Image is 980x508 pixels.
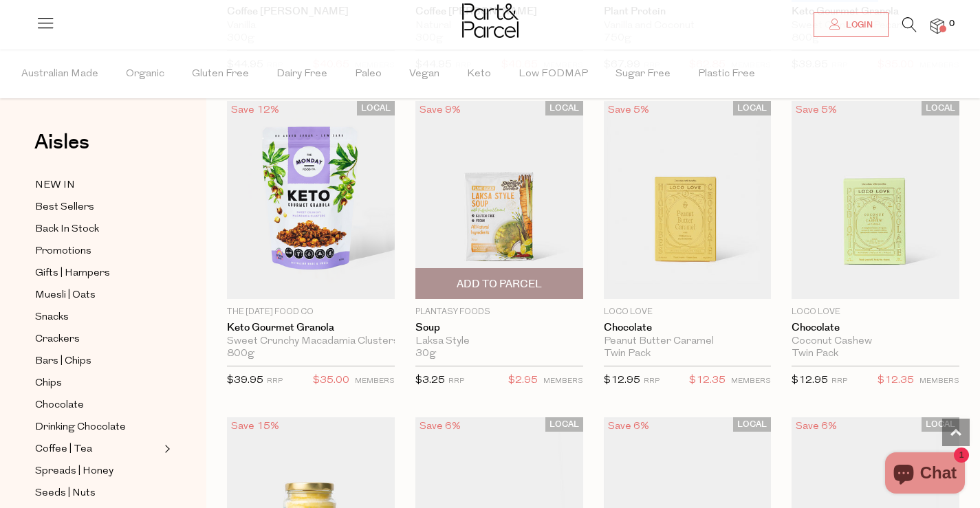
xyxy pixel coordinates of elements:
span: Chocolate [35,397,84,414]
a: Soup [415,322,583,334]
div: Save 6% [604,417,653,436]
img: Chocolate [792,101,959,299]
span: $12.95 [604,375,640,386]
div: Save 6% [415,417,465,436]
span: Crackers [35,331,80,348]
a: Chocolate [35,397,160,414]
a: Aisles [34,132,89,166]
span: Promotions [35,243,91,260]
small: MEMBERS [731,377,771,385]
a: Drinking Chocolate [35,419,160,436]
img: Part&Parcel [462,3,519,38]
div: Peanut Butter Caramel [604,335,772,348]
div: Laksa Style [415,335,583,348]
button: Expand/Collapse Coffee | Tea [161,441,171,457]
span: Best Sellers [35,199,94,216]
small: RRP [644,377,660,385]
span: $3.25 [415,375,445,386]
small: MEMBERS [355,377,395,385]
p: Loco Love [604,306,772,318]
div: Save 5% [792,101,841,120]
img: Chocolate [604,101,772,299]
span: Twin Pack [792,348,838,360]
span: LOCAL [357,101,395,115]
span: Australian Made [21,50,98,98]
button: Add To Parcel [415,268,583,299]
span: $12.95 [792,375,828,386]
span: LOCAL [922,417,959,432]
span: Coffee | Tea [35,441,92,458]
span: Keto [467,50,491,98]
span: LOCAL [545,101,583,115]
a: 0 [930,19,944,33]
span: $35.00 [313,372,349,390]
a: Crackers [35,331,160,348]
span: NEW IN [35,177,75,194]
span: Vegan [409,50,439,98]
span: 30g [415,348,436,360]
div: Save 6% [792,417,841,436]
img: Soup [415,101,583,299]
div: Save 12% [227,101,283,120]
span: Add To Parcel [457,277,542,291]
span: Plastic Free [698,50,755,98]
small: RRP [831,377,847,385]
span: Sugar Free [616,50,671,98]
small: RRP [448,377,464,385]
span: Twin Pack [604,348,651,360]
a: Promotions [35,243,160,260]
span: $12.35 [689,372,726,390]
span: Seeds | Nuts [35,485,96,502]
span: 800g [227,348,254,360]
span: Gluten Free [192,50,249,98]
p: Plantasy Foods [415,306,583,318]
a: Login [814,12,889,37]
span: Drinking Chocolate [35,419,126,436]
span: LOCAL [922,101,959,115]
small: MEMBERS [543,377,583,385]
span: Low FODMAP [519,50,588,98]
a: Gifts | Hampers [35,265,160,282]
span: Snacks [35,309,69,326]
span: Login [842,19,873,31]
span: Spreads | Honey [35,463,113,480]
p: Loco Love [792,306,959,318]
small: MEMBERS [919,377,959,385]
a: Bars | Chips [35,353,160,370]
a: Coffee | Tea [35,441,160,458]
span: $2.95 [508,372,538,390]
span: 0 [946,18,958,30]
span: Bars | Chips [35,353,91,370]
span: $39.95 [227,375,263,386]
span: $12.35 [878,372,914,390]
a: NEW IN [35,177,160,194]
span: Organic [126,50,164,98]
div: Coconut Cashew [792,335,959,348]
span: Gifts | Hampers [35,265,110,282]
small: RRP [267,377,283,385]
span: Muesli | Oats [35,287,96,304]
img: Keto Gourmet Granola [227,101,395,299]
span: Dairy Free [276,50,327,98]
div: Save 15% [227,417,283,436]
span: LOCAL [545,417,583,432]
a: Spreads | Honey [35,463,160,480]
span: Aisles [34,127,89,157]
a: Best Sellers [35,199,160,216]
inbox-online-store-chat: Shopify online store chat [881,452,969,497]
div: Save 5% [604,101,653,120]
div: Sweet Crunchy Macadamia Clusters [227,335,395,348]
span: LOCAL [733,101,771,115]
a: Back In Stock [35,221,160,238]
a: Keto Gourmet Granola [227,322,395,334]
a: Muesli | Oats [35,287,160,304]
span: Chips [35,375,62,392]
span: Paleo [355,50,382,98]
span: LOCAL [733,417,771,432]
a: Seeds | Nuts [35,485,160,502]
a: Snacks [35,309,160,326]
div: Save 9% [415,101,465,120]
a: Chocolate [792,322,959,334]
a: Chocolate [604,322,772,334]
a: Chips [35,375,160,392]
